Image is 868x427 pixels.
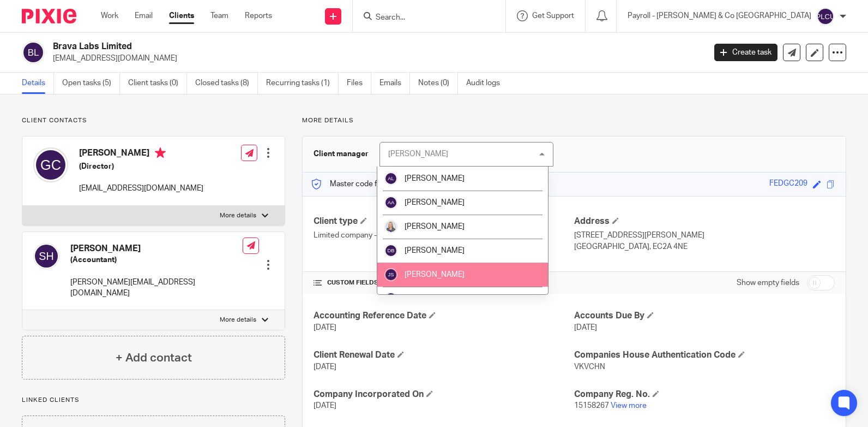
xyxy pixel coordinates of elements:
h4: Company Incorporated On [314,389,574,400]
p: [PERSON_NAME][EMAIL_ADDRESS][DOMAIN_NAME] [70,277,243,299]
p: More details [220,211,256,220]
p: More details [220,316,256,324]
p: Linked clients [22,396,285,405]
p: Master code for secure communications and files [311,179,499,189]
p: [STREET_ADDRESS][PERSON_NAME] [574,230,835,241]
a: Reports [245,10,272,21]
span: Get Support [532,12,574,20]
h4: Companies House Authentication Code [574,349,835,361]
h4: CUSTOM FIELDS [314,278,574,287]
span: [DATE] [314,402,336,410]
a: Client tasks (0) [128,73,187,94]
p: Client contacts [22,116,285,125]
div: FEDGC209 [769,178,807,191]
a: Audit logs [466,73,508,94]
a: Files [347,73,371,94]
h2: Brava Labs Limited [53,41,569,52]
a: Email [135,10,153,21]
a: Details [22,73,54,94]
a: Open tasks (5) [62,73,120,94]
h4: Company Reg. No. [574,389,835,400]
p: [GEOGRAPHIC_DATA], EC2A 4NE [574,241,835,252]
p: Limited company - [GEOGRAPHIC_DATA] [314,230,574,241]
h5: (Accountant) [70,254,243,265]
a: View more [611,402,647,410]
h4: Accounts Due By [574,310,835,322]
h3: Client manager [314,149,369,159]
h4: Address [574,216,835,227]
img: svg%3E [33,243,59,269]
span: VKVCHN [574,363,605,371]
a: Work [101,10,118,21]
span: 15158267 [574,402,609,410]
span: [PERSON_NAME] [405,247,465,254]
span: [DATE] [314,363,336,371]
label: Show empty fields [737,277,799,288]
h5: (Director) [79,161,203,172]
div: [PERSON_NAME] [388,150,448,158]
img: svg%3E [384,172,397,185]
span: [PERSON_NAME] [405,223,465,230]
span: [PERSON_NAME] [405,271,465,278]
h4: + Add contact [116,349,192,366]
img: svg%3E [384,292,397,305]
a: Closed tasks (8) [195,73,258,94]
a: Emails [379,73,410,94]
a: Team [210,10,228,21]
i: Primary [155,147,166,158]
p: [EMAIL_ADDRESS][DOMAIN_NAME] [79,183,203,194]
span: [PERSON_NAME] [405,199,465,206]
p: Payroll - [PERSON_NAME] & Co [GEOGRAPHIC_DATA] [628,10,811,21]
a: Create task [714,44,777,61]
a: Notes (0) [418,73,458,94]
a: Clients [169,10,194,21]
h4: [PERSON_NAME] [79,147,203,161]
h4: Client type [314,216,574,227]
p: [EMAIL_ADDRESS][DOMAIN_NAME] [53,53,698,64]
img: svg%3E [384,244,397,257]
img: Pixie [22,9,76,23]
input: Search [375,13,473,23]
img: Debbie%20Noon%20Professional%20Photo.jpg [384,220,397,233]
img: svg%3E [384,196,397,209]
span: [DATE] [314,324,336,331]
span: [PERSON_NAME] [405,175,465,182]
h4: Client Renewal Date [314,349,574,361]
p: More details [302,116,846,125]
span: [DATE] [574,324,597,331]
img: svg%3E [33,147,68,182]
img: svg%3E [817,8,834,25]
img: svg%3E [384,268,397,281]
h4: Accounting Reference Date [314,310,574,322]
h4: [PERSON_NAME] [70,243,243,254]
img: svg%3E [22,41,45,64]
a: Recurring tasks (1) [266,73,339,94]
